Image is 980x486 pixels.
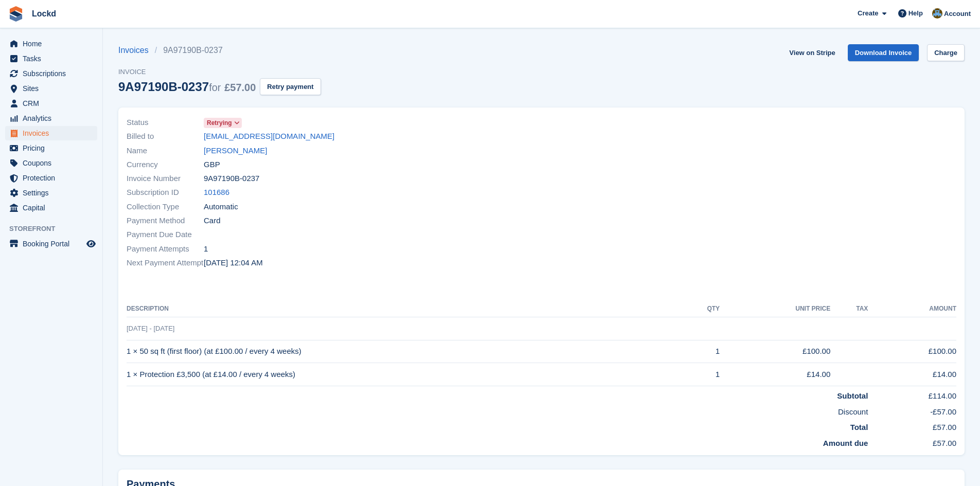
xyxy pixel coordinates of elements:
[127,131,204,142] span: Billed to
[932,8,942,19] img: Paul Budding
[23,201,84,215] span: Capital
[5,37,97,51] a: menu
[5,81,97,96] a: menu
[204,215,221,227] span: Card
[858,8,878,19] span: Create
[5,51,97,66] a: menu
[204,257,263,269] time: 2025-08-18 23:04:02 UTC
[785,44,839,61] a: View on Stripe
[848,44,919,61] a: Download Invoice
[127,117,204,129] span: Status
[680,363,720,386] td: 1
[23,81,84,96] span: Sites
[209,82,221,93] span: for
[8,6,24,22] img: stora-icon-8386f47178a22dfd0bd8f6a31ec36ba5ce8667c1dd55bd0f319d3a0aa187defe.svg
[23,171,84,185] span: Protection
[850,423,868,431] strong: Total
[720,363,830,386] td: £14.00
[127,325,174,332] span: [DATE] - [DATE]
[207,118,232,128] span: Retrying
[5,126,97,140] a: menu
[23,156,84,170] span: Coupons
[5,111,97,125] a: menu
[5,141,97,155] a: menu
[204,131,334,142] a: [EMAIL_ADDRESS][DOMAIN_NAME]
[204,243,208,255] span: 1
[127,201,204,213] span: Collection Type
[830,301,868,317] th: Tax
[823,439,868,447] strong: Amount due
[127,229,204,241] span: Payment Due Date
[204,145,267,157] a: [PERSON_NAME]
[23,111,84,125] span: Analytics
[680,301,720,317] th: QTY
[23,126,84,140] span: Invoices
[927,44,965,61] a: Charge
[868,386,956,402] td: £114.00
[837,391,868,400] strong: Subtotal
[868,402,956,418] td: -£57.00
[9,224,102,234] span: Storefront
[127,173,204,185] span: Invoice Number
[127,145,204,157] span: Name
[5,201,97,215] a: menu
[127,243,204,255] span: Payment Attempts
[204,201,238,213] span: Automatic
[720,301,830,317] th: Unit Price
[127,215,204,227] span: Payment Method
[260,78,320,95] button: Retry payment
[204,117,242,129] a: Retrying
[23,51,84,66] span: Tasks
[127,402,868,418] td: Discount
[868,418,956,434] td: £57.00
[5,237,97,251] a: menu
[868,301,956,317] th: Amount
[908,8,923,19] span: Help
[5,96,97,111] a: menu
[127,301,680,317] th: Description
[5,171,97,185] a: menu
[23,186,84,200] span: Settings
[23,66,84,81] span: Subscriptions
[204,187,229,199] a: 101686
[118,67,321,77] span: Invoice
[868,363,956,386] td: £14.00
[5,156,97,170] a: menu
[85,238,97,250] a: Preview store
[28,5,60,22] a: Lockd
[204,159,220,171] span: GBP
[23,237,84,251] span: Booking Portal
[127,257,204,269] span: Next Payment Attempt
[224,82,256,93] span: £57.00
[118,44,155,57] a: Invoices
[720,340,830,363] td: £100.00
[23,96,84,111] span: CRM
[127,340,680,363] td: 1 × 50 sq ft (first floor) (at £100.00 / every 4 weeks)
[127,159,204,171] span: Currency
[944,9,971,19] span: Account
[868,340,956,363] td: £100.00
[23,141,84,155] span: Pricing
[868,434,956,449] td: £57.00
[23,37,84,51] span: Home
[680,340,720,363] td: 1
[204,173,259,185] span: 9A97190B-0237
[5,186,97,200] a: menu
[118,44,321,57] nav: breadcrumbs
[118,80,256,94] div: 9A97190B-0237
[5,66,97,81] a: menu
[127,187,204,199] span: Subscription ID
[127,363,680,386] td: 1 × Protection £3,500 (at £14.00 / every 4 weeks)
